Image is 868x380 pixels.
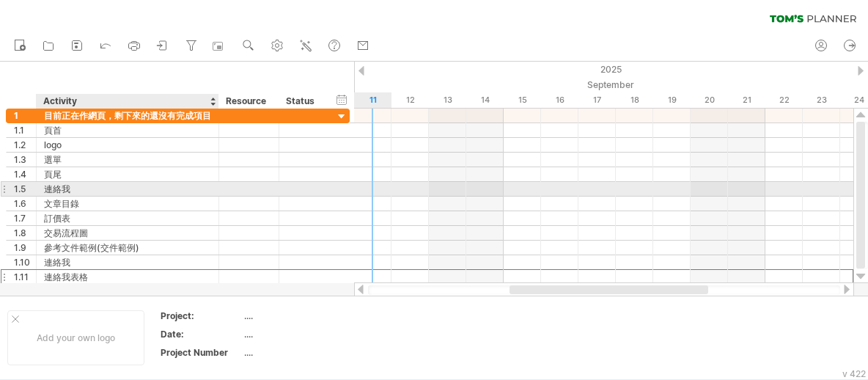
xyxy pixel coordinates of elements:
div: 1.9 [14,241,36,255]
div: 1.4 [14,167,36,181]
div: Add your own logo [7,310,144,365]
div: Resource [226,94,271,109]
div: Friday, 19 September 2025 [653,92,691,108]
div: 1.11 [14,270,36,284]
div: 1.8 [14,226,36,240]
div: .... [244,346,367,359]
div: Activity [43,94,210,109]
div: 1 [14,109,36,123]
div: 目前正在作網頁，剩下來的還沒有完成項目 [44,109,211,123]
div: 1.5 [14,182,36,196]
div: Tuesday, 23 September 2025 [803,92,840,108]
div: Thursday, 11 September 2025 [354,92,391,108]
div: 1.6 [14,197,36,211]
div: 頁首 [44,123,211,137]
div: 交易流程圖 [44,226,211,240]
div: .... [244,310,367,322]
div: Date: [161,328,241,340]
div: 1.7 [14,211,36,225]
div: .... [244,328,367,340]
div: 連絡我 [44,255,211,269]
div: v 422 [842,368,866,379]
div: Monday, 15 September 2025 [504,92,541,108]
div: Wednesday, 17 September 2025 [578,92,616,108]
div: Saturday, 20 September 2025 [691,92,728,108]
div: Sunday, 14 September 2025 [466,92,504,108]
div: 選單 [44,153,211,167]
div: Friday, 12 September 2025 [391,92,429,108]
div: 1.1 [14,123,36,137]
div: Thursday, 18 September 2025 [616,92,653,108]
div: Tuesday, 16 September 2025 [541,92,578,108]
div: logo [44,138,211,152]
div: Status [286,94,318,109]
div: 文章目錄 [44,197,211,211]
div: Sunday, 21 September 2025 [728,92,765,108]
div: Project Number [161,346,241,359]
div: Monday, 22 September 2025 [765,92,803,108]
div: 1.3 [14,153,36,167]
div: Project: [161,310,241,322]
div: 連絡我表格 [44,270,211,284]
div: 1.10 [14,255,36,269]
div: 訂價表 [44,211,211,225]
div: 頁尾 [44,167,211,181]
div: 參考文件範例(交件範例) [44,241,211,255]
div: 1.2 [14,138,36,152]
div: Saturday, 13 September 2025 [429,92,466,108]
div: 連絡我 [44,182,211,196]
